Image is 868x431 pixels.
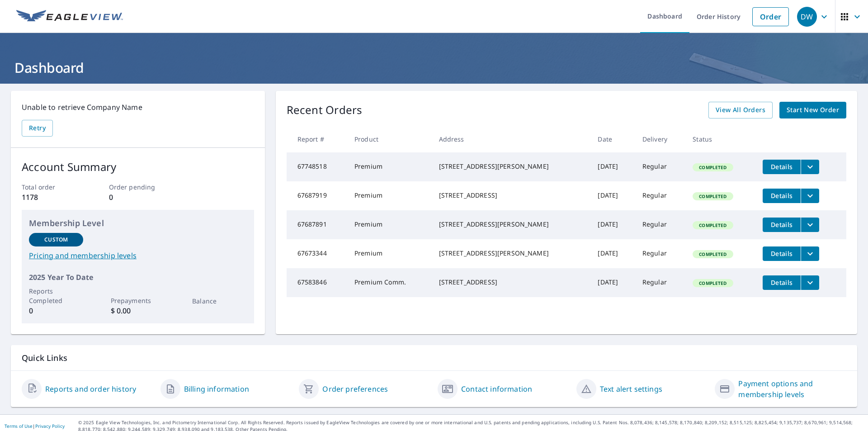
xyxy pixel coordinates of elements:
a: Privacy Policy [35,423,65,429]
span: Details [768,249,795,258]
span: Details [768,162,795,171]
p: 1178 [22,192,80,203]
td: Premium [347,239,432,268]
p: Membership Level [29,217,247,229]
p: Unable to retrieve Company Name [22,102,254,113]
a: Order preferences [322,384,388,394]
td: 67673344 [287,239,347,268]
button: detailsBtn-67748518 [763,160,801,174]
a: Text alert settings [600,384,662,394]
p: Prepayments [111,296,165,305]
td: Premium [347,181,432,210]
th: Delivery [635,126,685,152]
td: [DATE] [590,268,635,297]
td: Regular [635,268,685,297]
button: filesDropdownBtn-67748518 [801,160,819,174]
button: filesDropdownBtn-67583846 [801,275,819,290]
span: Completed [693,222,732,228]
p: Balance [192,296,246,306]
a: Reports and order history [45,384,136,394]
span: Retry [29,123,46,134]
td: 67748518 [287,152,347,181]
p: $ 0.00 [111,305,165,316]
a: Payment options and membership levels [738,378,846,400]
span: Details [768,191,795,200]
td: Premium [347,152,432,181]
button: Retry [22,120,53,137]
div: DW [797,7,817,27]
td: Premium Comm. [347,268,432,297]
button: filesDropdownBtn-67673344 [801,246,819,261]
div: [STREET_ADDRESS] [439,278,584,287]
img: EV Logo [16,10,123,24]
a: Start New Order [779,102,846,118]
td: Regular [635,181,685,210]
p: Account Summary [22,159,254,175]
button: detailsBtn-67583846 [763,275,801,290]
td: 67583846 [287,268,347,297]
p: Quick Links [22,352,846,364]
td: 67687891 [287,210,347,239]
td: 67687919 [287,181,347,210]
p: | [5,423,65,429]
th: Product [347,126,432,152]
span: Completed [693,280,732,286]
div: [STREET_ADDRESS][PERSON_NAME] [439,249,584,258]
span: Completed [693,193,732,199]
a: Billing information [184,384,249,394]
div: [STREET_ADDRESS][PERSON_NAME] [439,162,584,171]
p: Total order [22,182,80,192]
td: [DATE] [590,239,635,268]
th: Date [590,126,635,152]
span: Completed [693,251,732,257]
td: Regular [635,152,685,181]
span: Start New Order [787,104,839,116]
td: [DATE] [590,181,635,210]
p: Recent Orders [287,102,363,118]
a: Pricing and membership levels [29,250,247,261]
a: Terms of Use [5,423,33,429]
td: Premium [347,210,432,239]
h1: Dashboard [11,58,857,77]
td: [DATE] [590,210,635,239]
th: Address [432,126,591,152]
th: Report # [287,126,347,152]
button: filesDropdownBtn-67687891 [801,218,819,232]
a: Contact information [461,384,532,394]
span: Details [768,278,795,287]
div: [STREET_ADDRESS][PERSON_NAME] [439,220,584,229]
p: 2025 Year To Date [29,272,247,283]
button: detailsBtn-67687919 [763,189,801,203]
div: [STREET_ADDRESS] [439,191,584,200]
span: View All Orders [716,104,765,116]
td: Regular [635,210,685,239]
td: [DATE] [590,152,635,181]
p: 0 [109,192,167,203]
button: detailsBtn-67673344 [763,246,801,261]
p: 0 [29,305,83,316]
p: Reports Completed [29,286,83,305]
p: Custom [44,236,68,244]
a: View All Orders [708,102,773,118]
th: Status [685,126,755,152]
span: Completed [693,164,732,171]
span: Details [768,220,795,229]
button: filesDropdownBtn-67687919 [801,189,819,203]
a: Order [752,7,789,26]
button: detailsBtn-67687891 [763,218,801,232]
td: Regular [635,239,685,268]
p: Order pending [109,182,167,192]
